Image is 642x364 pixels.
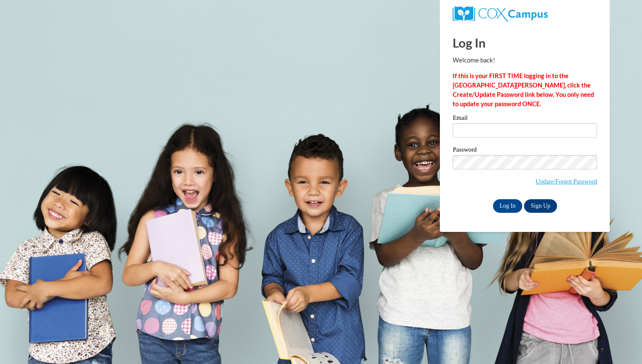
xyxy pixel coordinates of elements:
p: Welcome back! [453,56,597,65]
a: Update/Forgot Password [535,178,597,185]
h1: Log In [453,34,597,51]
input: Log In [493,199,523,213]
strong: If this is your FIRST TIME logging in to the [GEOGRAPHIC_DATA][PERSON_NAME], click the Create/Upd... [453,72,594,107]
label: Password [453,147,597,155]
img: COX Campus [453,6,547,22]
label: Email [453,115,597,123]
a: COX Campus [453,10,547,17]
a: Sign Up [524,199,557,213]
